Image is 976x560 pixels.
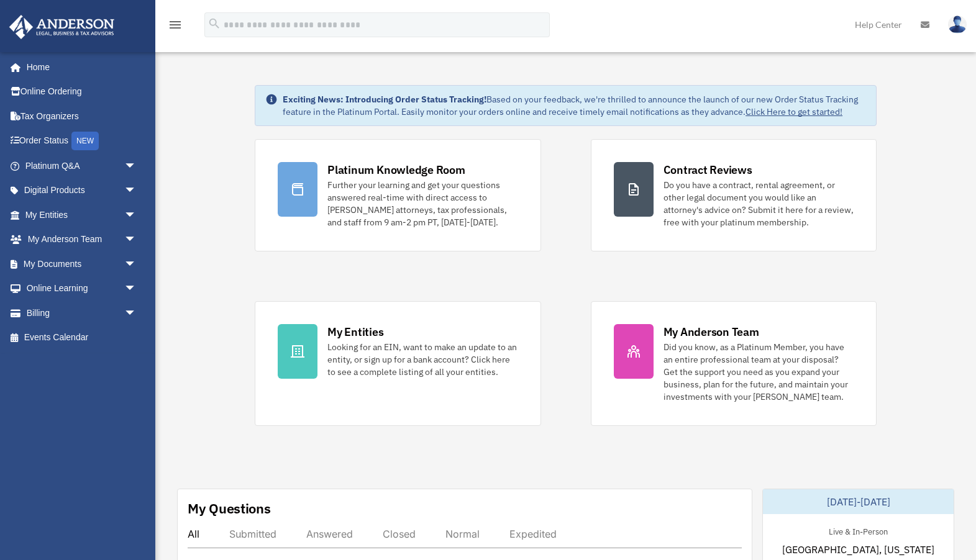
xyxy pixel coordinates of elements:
[9,276,155,301] a: Online Learningarrow_drop_down
[9,202,155,227] a: My Entitiesarrow_drop_down
[763,489,954,514] div: [DATE]-[DATE]
[229,528,276,540] div: Submitted
[124,276,149,302] span: arrow_drop_down
[782,542,934,557] span: [GEOGRAPHIC_DATA], [US_STATE]
[124,251,149,277] span: arrow_drop_down
[6,15,118,39] img: Anderson Advisors Platinum Portal
[124,227,149,253] span: arrow_drop_down
[591,139,877,251] a: Contract Reviews Do you have a contract, rental agreement, or other legal document you would like...
[327,162,465,178] div: Platinum Knowledge Room
[327,179,518,228] div: Further your learning and get your questions answered real-time with direct access to [PERSON_NAM...
[9,251,155,276] a: My Documentsarrow_drop_down
[124,300,149,326] span: arrow_drop_down
[664,162,752,178] div: Contract Reviews
[9,300,155,325] a: Billingarrow_drop_down
[124,202,149,228] span: arrow_drop_down
[509,528,557,540] div: Expedited
[9,227,155,252] a: My Anderson Teamarrow_drop_down
[383,528,416,540] div: Closed
[9,55,149,79] a: Home
[255,139,540,251] a: Platinum Knowledge Room Further your learning and get your questions answered real-time with dire...
[819,524,898,537] div: Live & In-Person
[327,341,518,378] div: Looking for an EIN, want to make an update to an entity, or sign up for a bank account? Click her...
[208,17,221,30] i: search
[9,178,155,203] a: Digital Productsarrow_drop_down
[283,94,486,105] strong: Exciting News: Introducing Order Status Tracking!
[255,301,540,426] a: My Entities Looking for an EIN, want to make an update to an entity, or sign up for a bank accoun...
[168,22,183,32] a: menu
[9,325,155,350] a: Events Calendar
[9,129,155,154] a: Order StatusNEW
[9,104,155,129] a: Tax Organizers
[664,179,854,228] div: Do you have a contract, rental agreement, or other legal document you would like an attorney's ad...
[327,324,383,340] div: My Entities
[124,178,149,204] span: arrow_drop_down
[124,153,149,179] span: arrow_drop_down
[9,79,155,104] a: Online Ordering
[746,106,842,117] a: Click Here to get started!
[306,528,353,540] div: Answered
[591,301,877,426] a: My Anderson Team Did you know, as a Platinum Member, you have an entire professional team at your...
[9,153,155,178] a: Platinum Q&Aarrow_drop_down
[283,93,866,118] div: Based on your feedback, we're thrilled to announce the launch of our new Order Status Tracking fe...
[188,528,199,540] div: All
[71,132,99,150] div: NEW
[948,16,967,34] img: User Pic
[664,324,759,340] div: My Anderson Team
[188,499,271,518] div: My Questions
[168,17,183,32] i: menu
[664,341,854,403] div: Did you know, as a Platinum Member, you have an entire professional team at your disposal? Get th...
[445,528,480,540] div: Normal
